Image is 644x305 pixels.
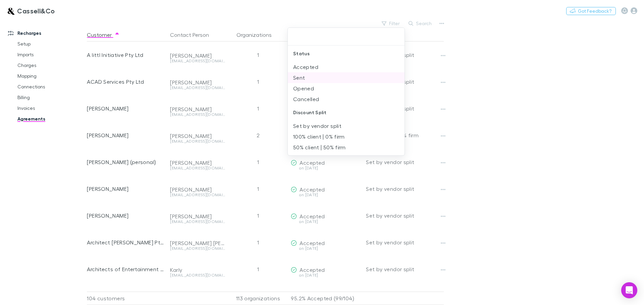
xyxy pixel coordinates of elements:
li: 50% client | 50% firm [288,142,405,153]
li: 100% client | 0% firm [288,131,405,142]
li: Opened [288,83,405,94]
li: Accepted [288,62,405,72]
div: Open Intercom Messenger [621,282,637,298]
div: Status [288,46,405,62]
div: Discount Split [288,104,405,121]
li: Cancelled [288,94,405,104]
li: Set by vendor split [288,121,405,131]
li: Sent [288,72,405,83]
